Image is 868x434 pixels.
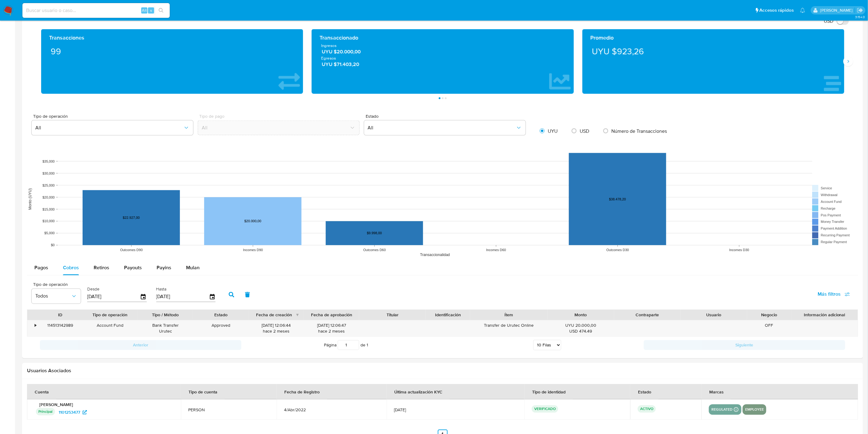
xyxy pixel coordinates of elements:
[27,368,858,374] h2: Usuarios Asociados
[760,7,794,14] span: Accesos rápidos
[800,8,805,13] a: Notificaciones
[150,7,152,13] span: s
[857,7,863,14] a: Salir
[820,7,855,13] p: gregorio.negri@mercadolibre.com
[855,14,865,19] span: 3.154.0
[22,6,170,14] input: Buscar usuario o caso...
[155,6,167,15] button: search-icon
[142,7,147,13] span: Alt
